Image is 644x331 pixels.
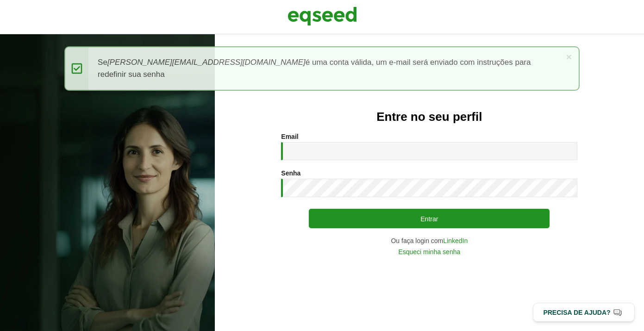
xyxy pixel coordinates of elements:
a: LinkedIn [443,237,468,244]
label: Email [281,133,298,140]
h2: Entre no seu perfil [233,110,625,124]
div: Se é uma conta válida, um e-mail será enviado com instruções para redefinir sua senha [64,46,580,91]
label: Senha [281,170,300,176]
button: Entrar [309,209,550,228]
em: [PERSON_NAME][EMAIL_ADDRESS][DOMAIN_NAME] [107,58,306,67]
a: Esqueci minha senha [398,249,460,255]
div: Ou faça login com [281,237,577,244]
img: EqSeed Logo [288,5,357,28]
a: × [566,52,572,62]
